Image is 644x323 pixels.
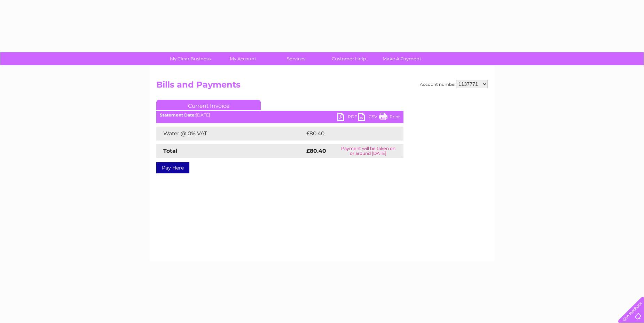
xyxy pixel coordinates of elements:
[358,113,379,123] a: CSV
[156,80,488,93] h2: Bills and Payments
[160,112,196,118] b: Statement Date:
[156,100,261,110] a: Current Invoice
[156,162,189,173] a: Pay Here
[214,52,272,65] a: My Account
[305,127,390,141] td: £80.40
[267,52,325,65] a: Services
[333,144,403,158] td: Payment will be taken on or around [DATE]
[320,52,378,65] a: Customer Help
[156,127,305,141] td: Water @ 0% VAT
[306,148,326,154] strong: £80.40
[163,148,178,154] strong: Total
[162,52,219,65] a: My Clear Business
[337,113,358,123] a: PDF
[156,113,403,118] div: [DATE]
[420,80,488,88] div: Account number
[373,52,431,65] a: Make A Payment
[379,113,400,123] a: Print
